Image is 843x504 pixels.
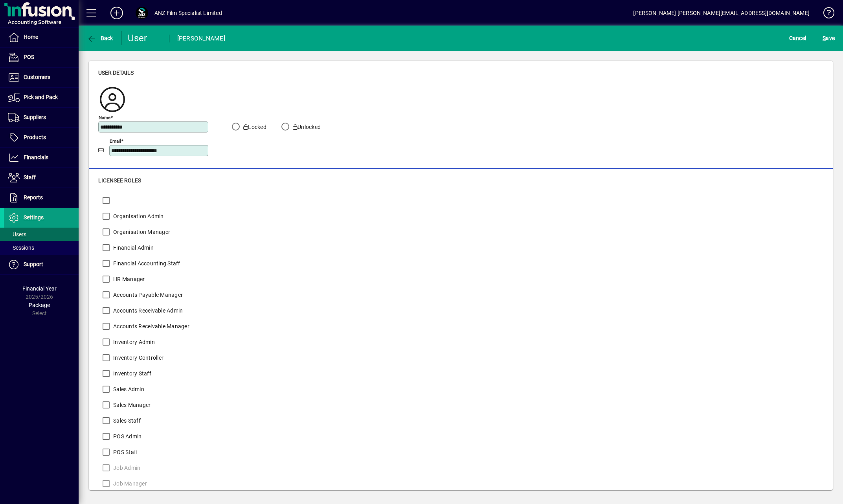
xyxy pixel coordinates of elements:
span: Financials [24,154,48,160]
label: Unlocked [291,123,321,131]
span: Financial Year [22,285,57,292]
div: User [128,32,161,44]
button: Cancel [787,31,808,45]
label: Sales Admin [112,385,144,393]
span: Products [24,134,46,140]
span: Settings [24,214,44,221]
span: Suppliers [24,114,46,120]
mat-label: Name [99,114,110,120]
a: Reports [4,188,79,208]
a: Pick and Pack [4,88,79,107]
span: Staff [24,174,36,180]
label: Sales Staff [112,417,141,425]
label: Inventory Controller [112,354,163,362]
button: Save [821,31,837,45]
label: Financial Admin [112,244,154,252]
label: Inventory Admin [112,338,155,346]
div: ANZ Film Specialist Limited [154,7,222,19]
span: Sessions [8,245,34,251]
span: Users [8,231,26,237]
label: Accounts Receivable Admin [112,307,183,315]
mat-label: Email [110,138,121,143]
div: [PERSON_NAME] [PERSON_NAME][EMAIL_ADDRESS][DOMAIN_NAME] [633,7,810,19]
span: S [823,35,826,41]
label: Accounts Payable Manager [112,291,183,299]
label: HR Manager [112,275,145,283]
span: Home [24,34,38,40]
label: Organisation Admin [112,212,164,220]
span: Pick and Pack [24,94,58,100]
button: Back [85,31,115,45]
label: Inventory Staff [112,370,151,377]
a: Financials [4,148,79,167]
label: Sales Manager [112,401,151,409]
a: Home [4,28,79,47]
label: Financial Accounting Staff [112,259,180,267]
label: POS Staff [112,448,138,456]
a: Products [4,128,79,147]
label: Locked [242,123,266,131]
button: Add [104,6,129,20]
a: Knowledge Base [817,2,833,27]
app-page-header-button: Back [79,31,122,45]
a: POS [4,48,79,67]
span: Back [87,35,113,41]
button: Profile [129,6,154,20]
span: Cancel [789,32,806,44]
a: Suppliers [4,108,79,127]
a: Customers [4,68,79,87]
label: Accounts Receivable Manager [112,322,189,330]
div: [PERSON_NAME] [177,32,225,45]
label: POS Admin [112,432,141,440]
span: Customers [24,74,50,80]
span: Reports [24,194,43,200]
span: User details [98,70,134,76]
a: Staff [4,168,79,188]
span: Licensee roles [98,177,141,184]
a: Support [4,255,79,274]
span: Package [29,302,50,308]
a: Sessions [4,241,79,254]
a: Users [4,228,79,241]
span: ave [823,32,835,44]
label: Organisation Manager [112,228,170,236]
span: Support [24,261,43,267]
span: POS [24,54,34,60]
